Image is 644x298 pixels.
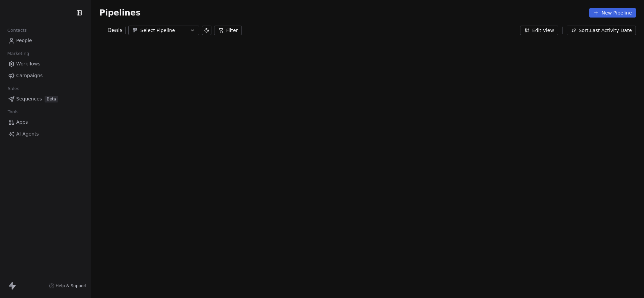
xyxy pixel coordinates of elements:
[4,49,32,59] span: Marketing
[214,26,242,35] button: Filter
[5,70,85,81] a: Campaigns
[16,95,42,102] span: Sequences
[5,35,85,46] a: People
[99,8,140,18] span: Pipelines
[5,84,22,94] span: Sales
[5,128,85,140] a: AI Agents
[16,37,32,44] span: People
[5,107,21,117] span: Tools
[520,26,558,35] button: Edit View
[4,25,30,35] span: Contacts
[567,26,636,35] button: Sort: Last Activity Date
[16,119,28,126] span: Apps
[5,93,85,105] a: SequencesBeta
[107,26,123,34] span: Deals
[140,27,187,34] div: Select Pipeline
[16,130,39,138] span: AI Agents
[5,58,85,69] a: Workflows
[16,60,41,67] span: Workflows
[5,117,85,128] a: Apps
[589,8,636,18] button: New Pipeline
[16,72,43,79] span: Campaigns
[45,96,58,102] span: Beta
[56,283,87,289] span: Help & Support
[49,283,87,289] a: Help & Support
